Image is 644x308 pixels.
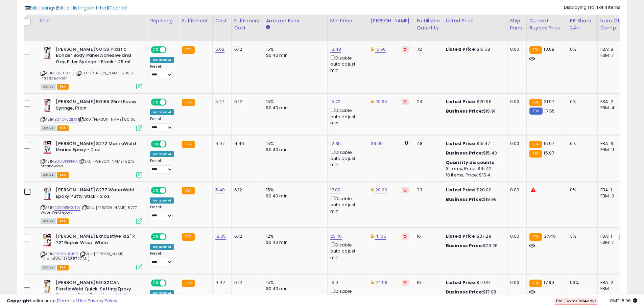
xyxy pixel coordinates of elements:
[56,141,138,155] b: [PERSON_NAME] 8272 MarineWeld Marine Epoxy - 2 oz
[88,298,117,304] a: Privacy Policy
[529,108,543,115] small: FBM
[446,160,502,166] div: :
[529,17,564,31] div: Current Buybox Price
[266,24,270,30] small: Amazon Fees.
[446,140,477,147] b: Listed Price:
[182,141,194,148] small: FBA
[41,172,56,178] span: All listings currently available for purchase on Amazon
[570,280,592,286] div: 93%
[417,17,440,31] div: Fulfillable Quantity
[330,148,363,168] div: Disable auto adjust min
[446,46,477,52] b: Listed Price:
[570,99,592,105] div: 0%
[182,99,194,106] small: FBA
[570,233,592,239] div: 3%
[57,172,69,178] span: FBA
[182,46,194,54] small: FBA
[555,298,597,304] span: Trial Expires in days
[41,46,142,89] div: ASIN:
[600,280,623,286] div: FBA: 2
[57,84,69,90] span: FBA
[41,99,142,130] div: ASIN:
[330,98,341,105] a: 15.72
[7,298,31,304] strong: Copyright
[41,205,137,215] span: | SKU: [PERSON_NAME] 8277 WaterWeld Epoxy
[446,141,502,147] div: $15.97
[57,218,69,224] span: FBA
[375,187,387,193] a: 20.00
[41,218,56,224] span: All listings currently available for purchase on Amazon
[417,141,438,147] div: 48
[39,17,144,24] div: Title
[446,233,502,239] div: $37.29
[446,187,477,193] b: Listed Price:
[330,187,341,193] a: 17.00
[446,172,502,178] div: 10 Items, Price: $15.4
[544,98,554,105] span: 21.97
[375,233,386,240] a: 41.05
[529,46,542,54] small: FBA
[234,99,258,105] div: 6.12
[417,187,438,193] div: 23
[215,98,224,105] a: 5.27
[375,279,388,286] a: 24.99
[41,141,54,154] img: 51doOpoO2ZL._SL40_.jpg
[510,187,521,193] div: 0.00
[446,150,483,156] b: Business Price:
[582,298,587,304] b: 14
[600,286,623,292] div: FBM: 1
[266,105,322,111] div: $0.40 min
[600,105,623,111] div: FBM: 4
[446,108,502,114] div: $15.91
[166,141,176,147] span: OFF
[266,187,322,193] div: 15%
[600,17,625,31] div: Num of Comp.
[446,280,502,286] div: $17.99
[166,47,176,52] span: OFF
[375,46,386,53] a: 16.58
[215,279,225,286] a: 4.42
[150,197,174,204] div: Amazon AI
[330,106,363,126] div: Disable auto adjust min
[234,233,258,239] div: 6.12
[600,99,623,105] div: FBA: 2
[446,159,495,166] b: Quantity discounts
[266,286,322,292] div: $0.40 min
[41,187,142,223] div: ASIN:
[234,141,258,147] div: 4.46
[41,125,56,131] span: All listings currently available for purchase on Amazon
[446,242,483,249] b: Business Price:
[330,46,341,53] a: 13.48
[417,280,438,286] div: 19
[182,187,194,194] small: FBA
[41,141,142,177] div: ASIN:
[570,141,592,147] div: 0%
[54,70,75,76] a: B01IBOK7FE
[266,193,322,199] div: $0.40 min
[58,298,87,304] a: Terms of Use
[41,251,124,261] span: | SKU: [PERSON_NAME] ExhaustWeld (38572CAN)
[510,17,524,31] div: Ship Price
[417,233,438,239] div: 16
[544,150,554,156] span: 15.97
[41,233,54,247] img: 51dyvfHibtL._SL40_.jpg
[150,151,174,157] div: Amazon AI
[446,243,502,249] div: $23.76
[234,280,258,286] div: 6.12
[510,233,521,239] div: 0.00
[41,280,54,293] img: 51A7azdEbsL._SL40_.jpg
[266,52,322,58] div: $0.40 min
[166,280,176,286] span: OFF
[57,4,106,11] span: Edit all listings in filter
[41,159,135,169] span: | SKU: [PERSON_NAME] 8272 MarineWeld
[150,251,174,266] div: Preset:
[151,280,160,286] span: ON
[600,187,623,193] div: FBA: 1
[41,233,142,269] div: ASIN:
[600,233,623,239] div: FBA: 1
[215,46,225,53] a: 5.02
[446,196,483,203] b: Business Price:
[56,187,138,201] b: [PERSON_NAME] 8277 WaterWeld Epoxy Putty Stick - 2 oz.
[570,46,592,52] div: 0%
[41,84,56,90] span: All listings currently available for purchase on Amazon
